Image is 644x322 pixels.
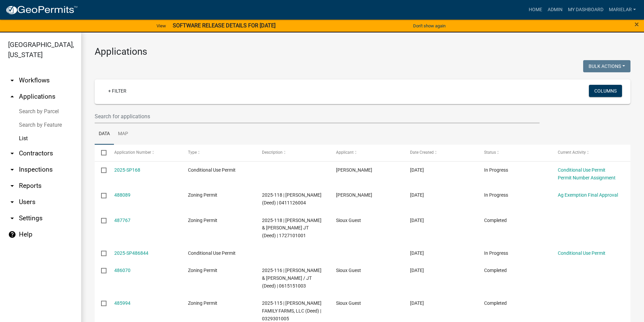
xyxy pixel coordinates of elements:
[114,167,140,173] a: 2025-SP168
[410,20,448,31] button: Don't show again
[262,218,321,239] span: 2025-118 | KOENE, PIET J. & ROSA A. JT (Deed) | 1727101001
[336,167,372,173] span: Justin Van Kalsbeek
[558,167,605,173] a: Conditional Use Permit
[188,150,197,155] span: Type
[558,250,605,256] a: Conditional Use Permit
[484,192,508,198] span: In Progress
[410,250,424,256] span: 10/02/2025
[589,85,622,97] button: Columns
[188,218,217,223] span: Zoning Permit
[108,145,182,161] datatable-header-cell: Application Number
[330,145,404,161] datatable-header-cell: Applicant
[8,93,16,101] i: arrow_drop_up
[188,300,217,306] span: Zoning Permit
[262,300,321,321] span: 2025-115 | KOOIMA FAMILY FARMS, LLC (Deed) | 0329301005
[558,192,618,198] a: Ag Exemption Final Approval
[545,3,565,16] a: Admin
[256,145,330,161] datatable-header-cell: Description
[336,218,361,223] span: Sioux Guest
[95,145,108,161] datatable-header-cell: Select
[484,218,507,223] span: Completed
[583,60,630,72] button: Bulk Actions
[103,85,132,97] a: + Filter
[95,46,630,57] h3: Applications
[484,268,507,273] span: Completed
[114,250,148,256] a: 2025-SP486844
[484,167,508,173] span: In Progress
[410,300,424,306] span: 09/30/2025
[188,268,217,273] span: Zoning Permit
[114,268,130,273] a: 486070
[484,300,507,306] span: Completed
[8,198,16,206] i: arrow_drop_down
[606,3,639,16] a: marielar
[8,76,16,84] i: arrow_drop_down
[477,145,551,161] datatable-header-cell: Status
[188,250,236,256] span: Conditional Use Permit
[114,150,151,155] span: Application Number
[410,167,424,173] span: 10/07/2025
[551,145,625,161] datatable-header-cell: Current Activity
[526,3,545,16] a: Home
[173,22,276,29] strong: SOFTWARE RELEASE DETAILS FOR [DATE]
[8,182,16,190] i: arrow_drop_down
[558,175,616,180] a: Permit Number Assignment
[635,20,639,29] span: ×
[336,192,372,198] span: Justtin Pollema
[262,268,321,289] span: 2025-116 | WALKER, JACK C. & KAY L. / JT (Deed) | 0615151003
[262,192,321,205] span: 2025-118 | POLLEMA, JUSTIN L. (Deed) | 0411126004
[114,300,130,306] a: 485994
[95,123,114,145] a: Data
[336,268,361,273] span: Sioux Guest
[410,218,424,223] span: 10/03/2025
[188,192,217,198] span: Zoning Permit
[410,268,424,273] span: 09/30/2025
[336,150,354,155] span: Applicant
[188,167,236,173] span: Conditional Use Permit
[410,192,424,198] span: 10/05/2025
[182,145,256,161] datatable-header-cell: Type
[8,214,16,222] i: arrow_drop_down
[8,149,16,157] i: arrow_drop_down
[484,250,508,256] span: In Progress
[404,145,478,161] datatable-header-cell: Date Created
[635,20,639,28] button: Close
[484,150,496,155] span: Status
[565,3,606,16] a: My Dashboard
[114,192,130,198] a: 488089
[558,150,586,155] span: Current Activity
[114,218,130,223] a: 487767
[8,230,16,239] i: help
[336,300,361,306] span: Sioux Guest
[410,150,434,155] span: Date Created
[114,123,132,145] a: Map
[154,20,169,31] a: View
[95,109,540,123] input: Search for applications
[8,166,16,174] i: arrow_drop_down
[262,150,283,155] span: Description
